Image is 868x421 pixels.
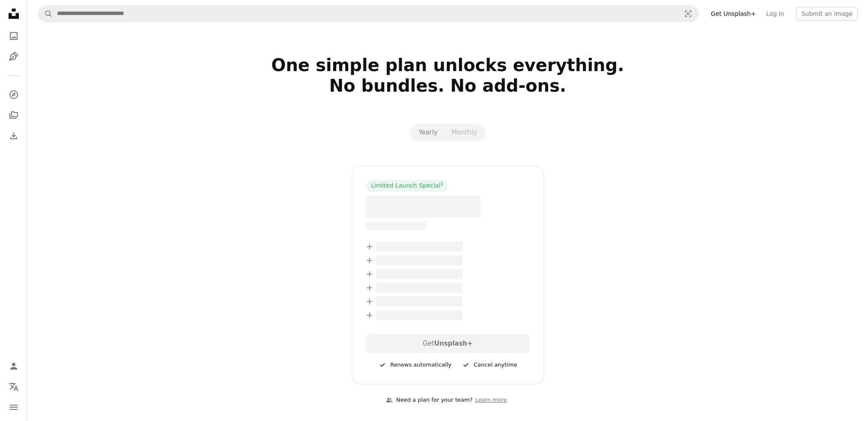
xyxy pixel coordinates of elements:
span: – –––– –––– ––– ––– –––– –––– [376,310,462,320]
span: – –––– –––– ––– ––– –––– –––– [376,296,462,307]
a: Get Unsplash+ [706,7,761,21]
span: –– –––– –––– –––– –– [366,222,427,230]
span: – –––– ––––. [366,195,481,218]
button: Yearly [412,125,444,140]
h2: One simple plan unlocks everything. No bundles. No add-ons. [172,55,724,116]
button: Language [5,378,22,395]
a: Download History [5,127,22,144]
div: Renews automatically [378,360,451,370]
button: Monthly [444,125,484,140]
div: Limited Launch Special [366,180,449,192]
a: Log in [761,7,789,21]
a: Log in / Sign up [5,358,22,375]
button: Menu [5,399,22,416]
strong: Unsplash+ [434,340,473,347]
button: Search Unsplash [38,6,53,22]
a: Illustrations [5,48,22,65]
div: Cancel anytime [462,360,517,370]
a: Explore [5,86,22,103]
a: Photos [5,27,22,45]
span: – –––– –––– ––– ––– –––– –––– [376,283,462,293]
button: Submit an image [796,7,858,21]
div: Need a plan for your team? [386,396,472,405]
a: Collections [5,107,22,124]
sup: 1 [441,181,444,186]
a: Learn more [473,393,510,407]
form: Find visuals sitewide [38,5,699,22]
button: Visual search [678,6,698,22]
span: – –––– –––– ––– ––– –––– –––– [376,255,462,266]
a: Home — Unsplash [5,5,22,24]
div: Get [366,334,530,353]
span: – –––– –––– ––– ––– –––– –––– [376,269,462,279]
a: 1 [439,182,445,190]
span: – –––– –––– ––– ––– –––– –––– [376,242,462,252]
